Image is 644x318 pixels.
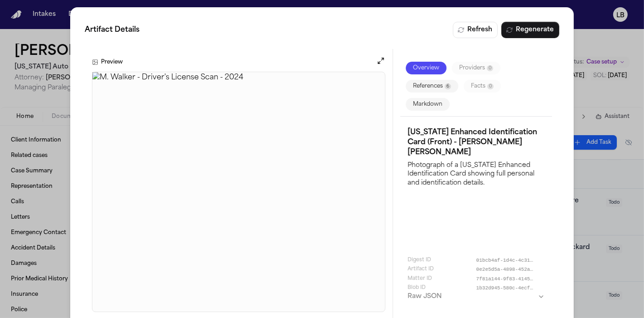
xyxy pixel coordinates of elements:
button: Facts0 [464,80,501,93]
button: References6 [406,80,458,93]
span: Artifact Details [85,24,139,35]
button: 1b32d945-580c-4ecf-961c-209d12c09f96 [476,284,545,292]
button: 01bcb4af-1d4c-4c31-9b1c-2d3c5622aeb0 [476,257,545,264]
span: 1b32d945-580c-4ecf-961c-209d12c09f96 [476,284,536,292]
h3: [US_STATE] Enhanced Identification Card (Front) - [PERSON_NAME] [PERSON_NAME] [408,127,545,157]
h3: Raw JSON [408,292,442,301]
p: Photograph of a [US_STATE] Enhanced Identification Card showing full personal and identification ... [408,159,545,187]
span: 7f81a144-9f83-4145-b1e0-db29ff6a854c [476,275,536,283]
span: 0 [487,83,494,89]
span: Artifact ID [408,266,434,274]
button: 0e2e5d5a-4898-452a-b63a-4bebbb3a1109 [476,266,545,274]
button: Raw JSON [408,292,545,301]
img: M. Walker - Driver's License Scan - 2024 [92,72,385,312]
button: Overview [406,62,447,74]
button: Refresh Digest [453,22,498,38]
button: Open preview [376,56,385,68]
span: 6 [445,83,451,89]
span: 0 [487,65,493,71]
span: Digest ID [408,257,431,264]
span: 01bcb4af-1d4c-4c31-9b1c-2d3c5622aeb0 [476,257,536,264]
button: Markdown [406,98,450,111]
h3: Preview [101,59,123,66]
button: Open preview [376,56,385,65]
span: Blob ID [408,284,426,292]
span: 0e2e5d5a-4898-452a-b63a-4bebbb3a1109 [476,266,536,274]
button: 7f81a144-9f83-4145-b1e0-db29ff6a854c [476,275,545,283]
button: Providers0 [452,62,500,74]
button: Regenerate Digest [501,22,559,38]
span: Matter ID [408,275,432,283]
